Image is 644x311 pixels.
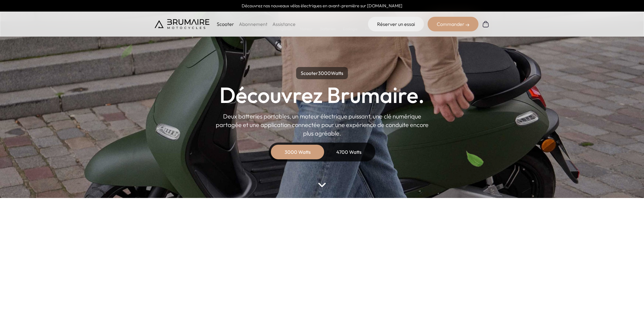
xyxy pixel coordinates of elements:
[324,145,373,159] div: 4700 Watts
[239,21,268,27] a: Abonnement
[296,67,348,79] p: Scooter Watts
[318,183,326,187] img: arrow-bottom.png
[272,21,296,27] a: Assistance
[318,70,331,76] span: 3000
[273,145,322,159] div: 3000 Watts
[219,84,425,106] h1: Découvrez Brumaire.
[466,23,469,27] img: right-arrow-2.png
[155,19,209,29] img: Brumaire Motocycles
[428,17,478,31] div: Commander
[368,17,424,31] a: Réserver un essai
[217,20,234,28] p: Scooter
[215,112,429,138] p: Deux batteries portables, un moteur électrique puissant, une clé numérique partagée et une applic...
[482,20,489,28] img: Panier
